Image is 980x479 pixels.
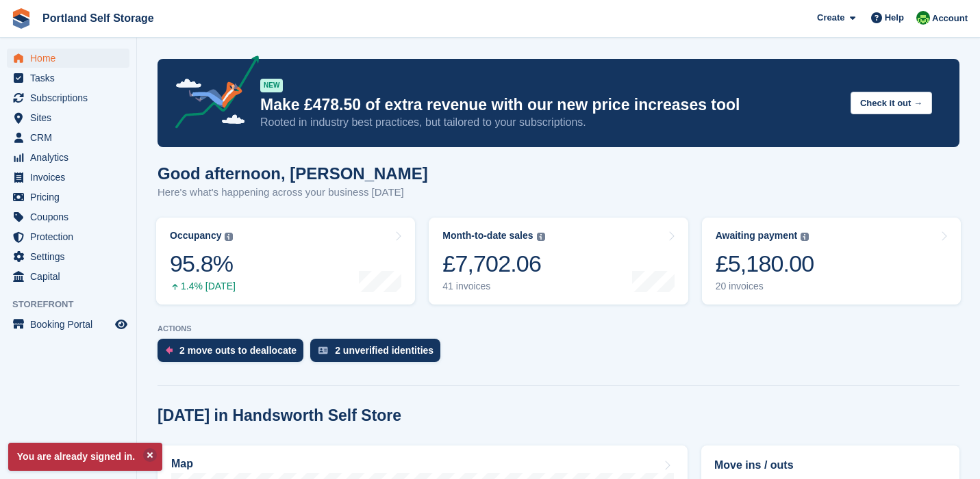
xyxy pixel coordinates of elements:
[30,247,112,266] span: Settings
[260,95,840,115] p: Make £478.50 of extra revenue with our new price increases tool
[916,11,930,25] img: Ryan Stevens
[158,406,401,425] h2: [DATE] in Handsworth Self Store
[30,108,112,127] span: Sites
[851,92,932,114] button: Check it out →
[260,79,283,92] div: NEW
[30,49,112,68] span: Home
[442,250,544,278] div: £7,702.06
[716,281,814,292] div: 20 invoices
[170,281,236,292] div: 1.4% [DATE]
[7,68,129,88] a: menu
[702,218,961,305] a: Awaiting payment £5,180.00 20 invoices
[7,88,129,107] a: menu
[170,230,221,242] div: Occupancy
[7,108,129,127] a: menu
[158,164,428,183] h1: Good afternoon, [PERSON_NAME]
[442,230,533,242] div: Month-to-date sales
[7,168,129,187] a: menu
[164,55,260,133] img: price-adjustments-announcement-icon-8257ccfd72463d97f412b2fc003d46551f7dbcb40ab6d574587a9cd5c0d94...
[7,187,129,207] a: menu
[310,339,447,369] a: 2 unverified identities
[817,11,844,25] span: Create
[37,7,160,29] a: Portland Self Storage
[7,148,129,167] a: menu
[30,148,112,167] span: Analytics
[170,250,236,278] div: 95.8%
[30,315,112,334] span: Booking Portal
[158,339,310,369] a: 2 move outs to deallocate
[158,324,959,333] p: ACTIONS
[12,298,136,311] span: Storefront
[156,218,415,305] a: Occupancy 95.8% 1.4% [DATE]
[225,233,233,241] img: icon-info-grey-7440780725fd019a000dd9b08b2336e03edf1995a4989e88bcd33f0948082b44.svg
[8,443,162,471] p: You are already signed in.
[11,8,32,29] img: stora-icon-8386f47178a22dfd0bd8f6a31ec36ba5ce8667c1dd55bd0f319d3a0aa187defe.svg
[30,187,112,207] span: Pricing
[7,247,129,266] a: menu
[885,11,904,25] span: Help
[716,230,798,242] div: Awaiting payment
[171,458,193,470] h2: Map
[30,207,112,226] span: Coupons
[7,49,129,68] a: menu
[30,227,112,246] span: Protection
[932,12,968,25] span: Account
[429,218,688,305] a: Month-to-date sales £7,702.06 41 invoices
[30,267,112,286] span: Capital
[7,315,129,334] a: menu
[179,345,297,356] div: 2 move outs to deallocate
[318,346,328,354] img: verify_identity-adf6edd0f0f0b5bbfe63781bf79b02c33cf7c696d77639b501bdc392416b5a36.svg
[716,250,814,278] div: £5,180.00
[335,345,434,356] div: 2 unverified identities
[158,185,428,200] p: Here's what's happening across your business [DATE]
[7,267,129,286] a: menu
[7,207,129,226] a: menu
[113,316,129,333] a: Preview store
[442,281,544,292] div: 41 invoices
[30,128,112,147] span: CRM
[30,68,112,88] span: Tasks
[166,346,173,354] img: move_outs_to_deallocate_icon-f764333ba52eb49d3ac5e1228854f67142a1ed5810a6f6cc68b1a99e826820c5.svg
[30,168,112,187] span: Invoices
[537,233,545,241] img: icon-info-grey-7440780725fd019a000dd9b08b2336e03edf1995a4989e88bcd33f0948082b44.svg
[30,88,112,107] span: Subscriptions
[260,115,840,130] p: Rooted in industry best practices, but tailored to your subscriptions.
[801,233,809,241] img: icon-info-grey-7440780725fd019a000dd9b08b2336e03edf1995a4989e88bcd33f0948082b44.svg
[714,457,946,474] h2: Move ins / outs
[7,128,129,147] a: menu
[7,227,129,246] a: menu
